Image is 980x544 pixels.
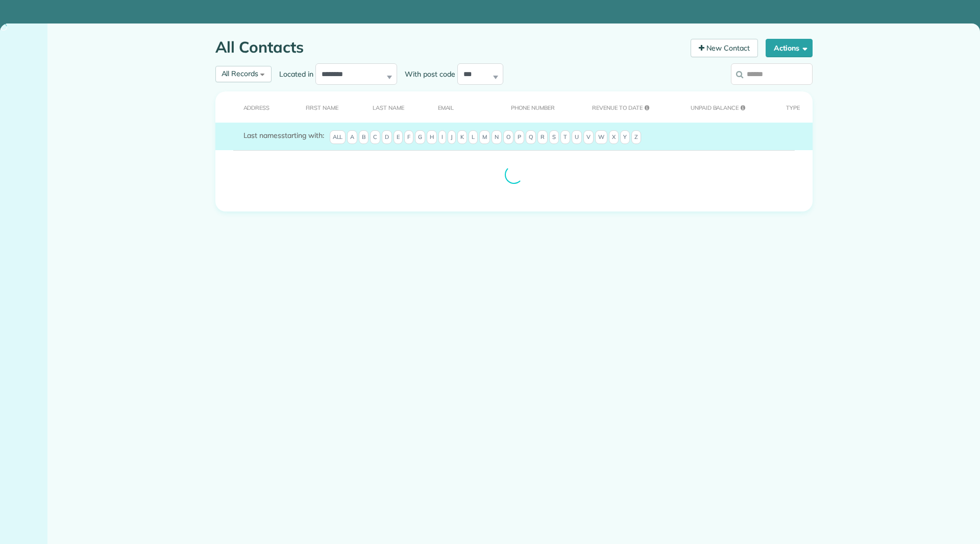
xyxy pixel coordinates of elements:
th: Revenue to Date [576,91,675,123]
span: R [537,130,548,145]
th: Type [770,91,812,123]
span: J [448,130,456,145]
th: Address [215,91,290,123]
span: E [394,130,403,145]
span: W [595,130,607,145]
span: V [583,130,594,145]
span: All [330,130,346,145]
span: K [457,130,467,145]
label: Located in [272,69,315,79]
button: Actions [766,39,813,57]
span: N [492,130,502,145]
span: U [572,130,582,145]
span: Last names [243,131,282,140]
span: I [438,130,446,145]
span: C [370,130,380,145]
span: F [404,130,413,145]
span: T [560,130,570,145]
span: L [469,130,478,145]
label: With post code [397,69,457,79]
span: All Records [222,69,259,78]
span: A [347,130,357,145]
span: M [479,130,490,145]
span: D [382,130,392,145]
span: Q [526,130,536,145]
span: B [359,130,369,145]
span: Z [631,130,641,145]
th: Email [422,91,496,123]
th: First Name [290,91,357,123]
span: H [427,130,437,145]
span: O [503,130,513,145]
th: Phone number [495,91,576,123]
th: Last Name [357,91,422,123]
span: X [609,130,619,145]
span: P [514,130,524,145]
th: Unpaid Balance [675,91,770,123]
h1: All Contacts [215,39,683,56]
span: G [415,130,425,145]
span: Y [620,130,630,145]
a: New Contact [691,39,758,57]
span: S [549,130,559,145]
label: starting with: [243,130,324,140]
